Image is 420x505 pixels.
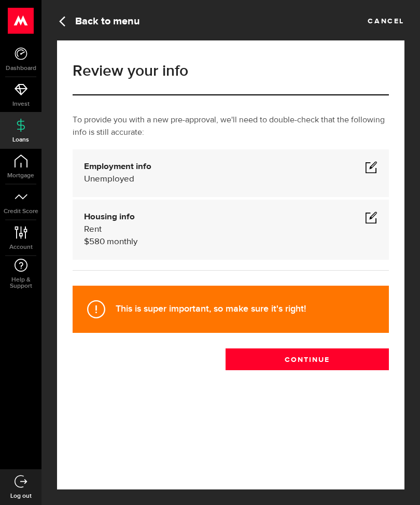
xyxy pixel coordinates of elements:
[84,175,134,184] span: Unemployed
[73,63,389,79] h1: Review your info
[84,162,151,171] b: Employment info
[107,237,137,246] span: monthly
[8,4,39,35] button: Open LiveChat chat widget
[116,303,306,314] strong: This is super important, so make sure it's right!
[73,114,389,139] p: To provide you with a new pre-approval, we'll need to double-check that the following info is sti...
[89,237,105,246] span: 580
[226,348,389,370] button: Continue
[84,237,89,246] span: $
[57,13,140,27] a: Back to menu
[368,13,404,25] a: Cancel
[84,225,102,234] span: Rent
[84,213,135,221] b: Housing info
